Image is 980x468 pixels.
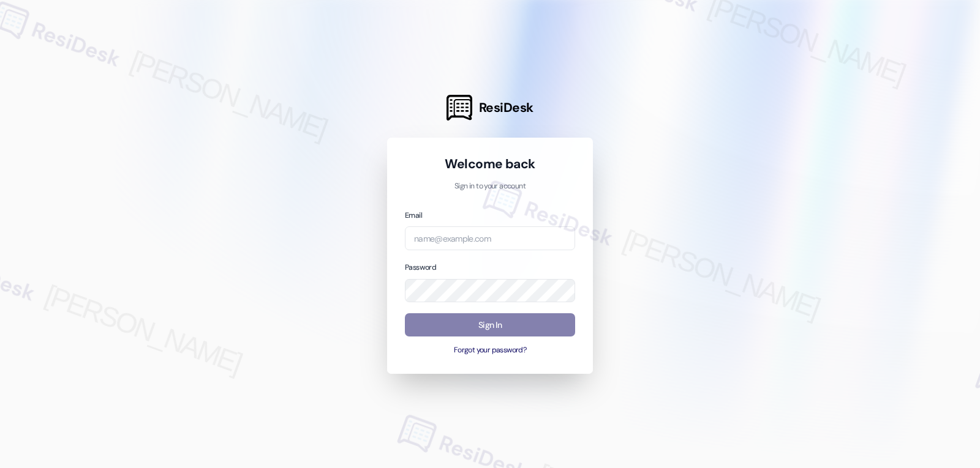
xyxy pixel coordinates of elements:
button: Forgot your password? [405,345,575,356]
h1: Welcome back [405,155,575,173]
img: ResiDesk Logo [447,95,472,121]
button: Sign In [405,313,575,337]
label: Email [405,210,422,220]
input: name@example.com [405,226,575,250]
label: Password [405,262,436,272]
span: ResiDesk [479,99,533,116]
p: Sign in to your account [405,181,575,192]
